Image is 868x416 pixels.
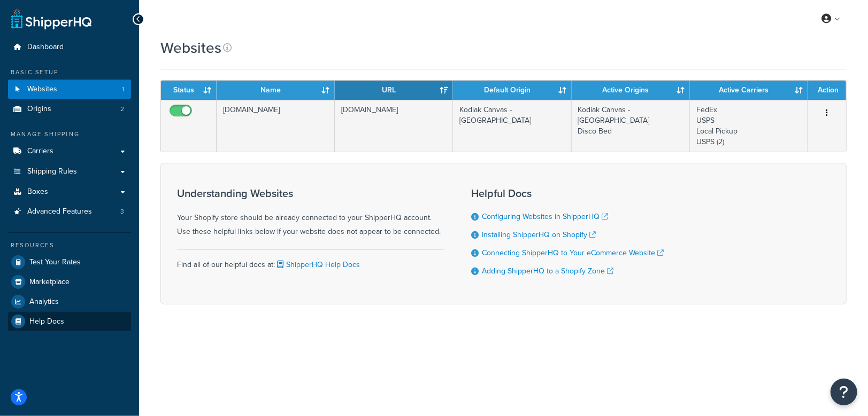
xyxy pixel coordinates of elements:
span: 3 [120,207,124,216]
a: Origins 2 [8,99,131,119]
a: Websites 1 [8,80,131,99]
a: Shipping Rules [8,162,131,182]
li: Origins [8,99,131,119]
span: Analytics [29,297,59,307]
span: Help Docs [29,317,64,326]
span: Origins [27,105,51,114]
a: Connecting ShipperHQ to Your eCommerce Website [482,247,664,258]
div: Find all of our helpful docs at: [177,249,444,272]
h1: Websites [160,37,221,58]
a: Adding ShipperHQ to a Shopify Zone [482,265,613,277]
li: Websites [8,80,131,99]
td: Kodiak Canvas - [GEOGRAPHIC_DATA] [453,100,571,152]
h3: Understanding Websites [177,187,444,199]
li: Advanced Features [8,202,131,222]
h3: Helpful Docs [471,187,664,199]
td: FedEx USPS Local Pickup USPS (2) [690,100,808,152]
button: Open Resource Center [831,379,857,405]
th: Active Origins: activate to sort column ascending [572,81,690,100]
div: Basic Setup [8,68,131,77]
a: Help Docs [8,312,131,331]
span: Advanced Features [27,207,92,216]
span: Test Your Rates [29,258,81,267]
a: Test Your Rates [8,253,131,272]
span: 2 [120,105,124,114]
a: ShipperHQ Help Docs [275,259,360,270]
th: URL: activate to sort column ascending [335,81,453,100]
th: Status: activate to sort column ascending [161,81,217,100]
td: [DOMAIN_NAME] [335,100,453,152]
a: Marketplace [8,272,131,292]
span: Shipping Rules [27,167,77,176]
th: Active Carriers: activate to sort column ascending [690,81,808,100]
td: Kodiak Canvas - [GEOGRAPHIC_DATA] Disco Bed [572,100,690,152]
a: ShipperHQ Home [11,8,91,29]
div: Resources [8,241,131,250]
span: Dashboard [27,43,64,52]
th: Default Origin: activate to sort column ascending [453,81,571,100]
a: Analytics [8,292,131,311]
span: Marketplace [29,278,70,287]
span: Websites [27,85,57,94]
span: Carriers [27,147,53,156]
th: Name: activate to sort column ascending [217,81,335,100]
span: Boxes [27,187,48,197]
a: Boxes [8,182,131,202]
th: Action [808,81,846,100]
a: Configuring Websites in ShipperHQ [482,211,608,222]
a: Installing ShipperHQ on Shopify [482,229,596,240]
td: [DOMAIN_NAME] [217,100,335,152]
a: Advanced Features 3 [8,202,131,222]
div: Manage Shipping [8,130,131,139]
div: Your Shopify store should be already connected to your ShipperHQ account. Use these helpful links... [177,187,444,239]
a: Dashboard [8,37,131,57]
span: 1 [122,85,124,94]
a: Carriers [8,142,131,161]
